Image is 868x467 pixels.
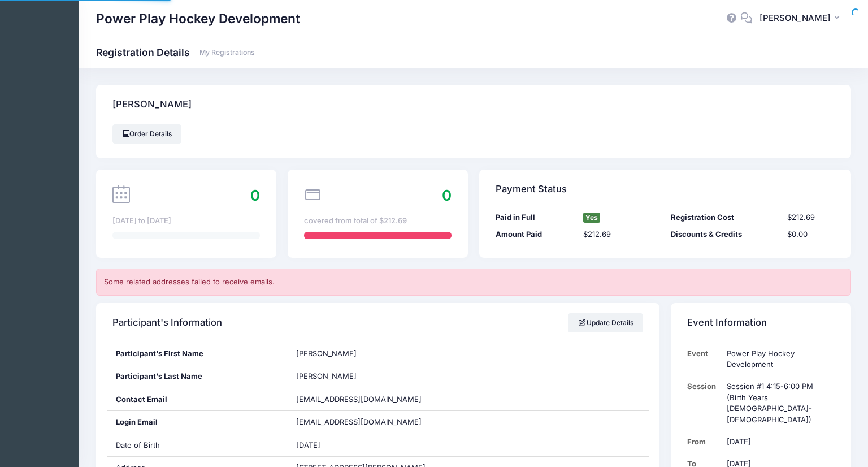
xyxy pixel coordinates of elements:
div: Some related addresses failed to receive emails. [96,269,851,296]
span: 0 [442,187,452,204]
a: Order Details [112,124,181,144]
td: From [687,431,722,453]
div: covered from total of $212.69 [304,215,452,227]
div: Registration Cost [665,212,782,223]
span: 0 [250,187,260,204]
h4: [PERSON_NAME] [112,89,192,121]
div: Date of Birth [107,434,288,457]
div: $212.69 [782,212,840,223]
div: Amount Paid [490,229,578,240]
td: [DATE] [722,431,835,453]
div: $0.00 [782,229,840,240]
div: [DATE] to [DATE] [112,215,260,227]
span: [PERSON_NAME] [759,12,831,24]
h4: Participant's Information [112,306,222,339]
div: Discounts & Credits [665,229,782,240]
div: Participant's Last Name [107,365,288,388]
span: [EMAIL_ADDRESS][DOMAIN_NAME] [296,417,437,428]
a: Update Details [568,313,643,332]
div: Participant's First Name [107,343,288,365]
h4: Event Information [687,306,767,339]
div: $212.69 [578,229,665,240]
button: [PERSON_NAME] [752,6,851,32]
div: Login Email [107,411,288,434]
td: Session [687,375,722,431]
a: My Registrations [199,49,255,57]
h4: Payment Status [496,173,567,205]
span: [EMAIL_ADDRESS][DOMAIN_NAME] [296,395,422,404]
span: [DATE] [296,440,320,449]
div: Paid in Full [490,212,578,223]
h1: Registration Details [96,46,255,58]
span: Yes [583,213,600,223]
span: [PERSON_NAME] [296,371,357,380]
span: [PERSON_NAME] [296,349,357,358]
td: Session #1 4:15-6:00 PM (Birth Years [DEMOGRAPHIC_DATA]-[DEMOGRAPHIC_DATA]) [722,375,835,431]
td: Event [687,343,722,376]
div: Contact Email [107,388,288,411]
h1: Power Play Hockey Development [96,6,300,32]
td: Power Play Hockey Development [722,343,835,376]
